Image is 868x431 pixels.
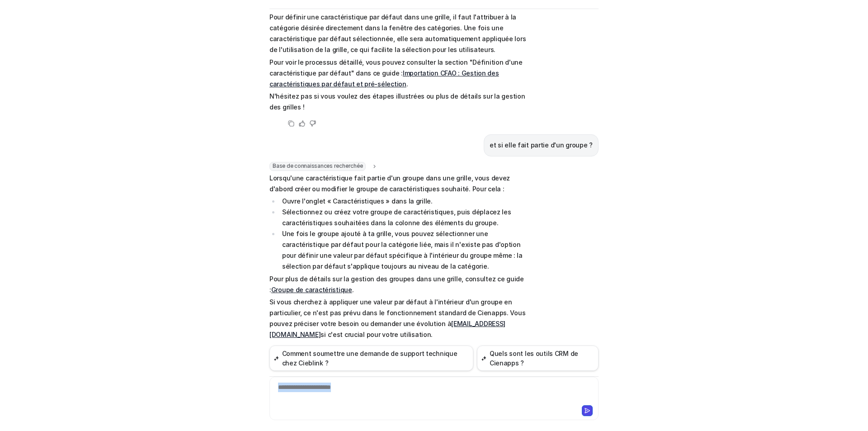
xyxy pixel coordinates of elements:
[282,208,511,227] font: Sélectionnez ou créez votre groupe de caractéristiques, puis déplacez les caractéristiques souhai...
[477,346,599,371] button: Quels sont les outils CRM de Cienapps ?
[269,174,510,193] font: Lorsqu'une caractéristique fait partie d'un groupe dans une grille, vous devez d'abord créer ou m...
[321,331,433,338] font: si c'est crucial pour votre utilisation.
[490,350,578,367] font: Quels sont les outils CRM de Cienapps ?
[271,286,352,294] a: Groupe de caractéristique
[269,58,523,77] font: Pour voir le processus détaillé, vous pouvez consulter la section "Définition d'une caractéristiq...
[352,286,354,294] font: .
[490,141,593,149] font: et si elle fait partie d'un groupe ?
[269,69,499,88] a: Importation CFAO : Gestion des caractéristiques par défaut et pré-sélection
[282,197,433,205] font: Ouvre l'onglet « Caractéristiques » dans la grille.
[273,162,363,169] font: Base de connaissances recherchée
[269,346,473,371] button: Comment soumettre une demande de support technique chez Cieblink ?
[269,92,525,111] font: N'hésitez pas si vous voulez des étapes illustrées ou plus de détails sur la gestion des grilles !
[269,13,526,53] font: Pour définir une caractéristique par défaut dans une grille, il faut l'attribuer à la catégorie d...
[406,80,408,88] font: .
[269,275,524,294] font: Pour plus de détails sur la gestion des groupes dans une grille, consultez ce guide :
[282,230,523,270] font: Une fois le groupe ajouté à ta grille, vous pouvez sélectionner une caractéristique par défaut po...
[269,298,525,327] font: Si vous cherchez à appliquer une valeur par défaut à l'intérieur d'un groupe en particulier, ce n...
[282,350,458,367] font: Comment soumettre une demande de support technique chez Cieblink ?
